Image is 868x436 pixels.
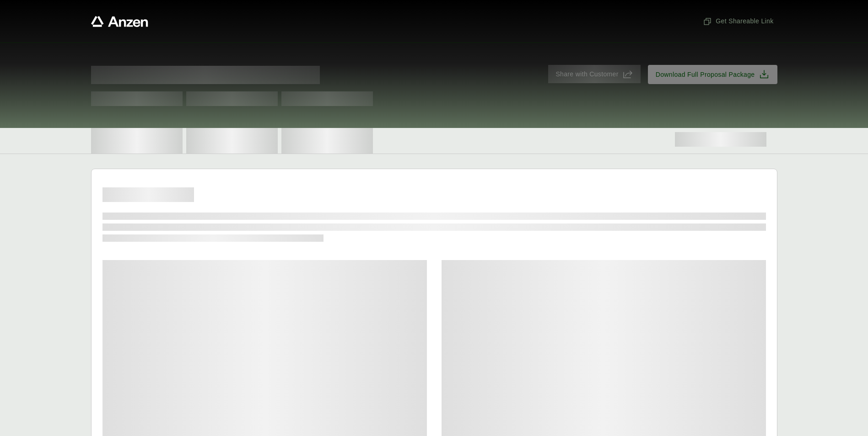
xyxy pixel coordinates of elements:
a: Anzen website [91,16,148,27]
span: Test [91,91,183,106]
span: Test [281,91,373,106]
span: Share with Customer [555,69,618,79]
span: Get Shareable Link [703,16,773,26]
span: Proposal for [91,66,320,84]
span: Test [186,91,278,106]
button: Get Shareable Link [699,13,777,30]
